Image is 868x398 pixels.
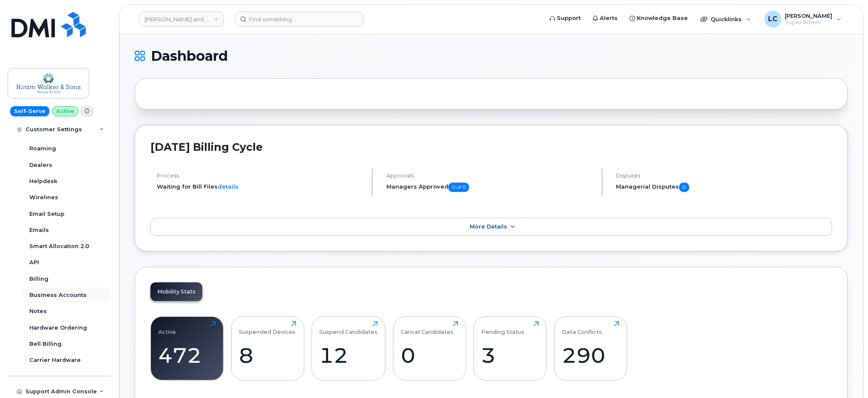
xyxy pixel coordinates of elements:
[616,183,832,192] h5: Managerial Disputes
[320,321,378,375] a: Suspend Candidates12
[159,321,216,375] a: Active472
[562,321,602,335] div: Data Conflicts
[470,223,507,230] span: More Details
[150,141,832,153] h2: [DATE] Billing Cycle
[239,343,296,368] div: 8
[401,321,454,335] div: Cancel Candidates
[482,321,539,375] a: Pending Status3
[448,183,469,192] span: 0 of 0
[239,321,296,375] a: Suspended Devices8
[151,50,228,62] span: Dashboard
[157,172,365,179] h4: Process
[616,172,832,179] h4: Disputes
[239,321,295,335] div: Suspended Devices
[320,321,378,335] div: Suspend Candidates
[562,343,619,368] div: 290
[386,183,594,192] h5: Managers Approved
[401,343,458,368] div: 0
[482,321,525,335] div: Pending Status
[157,183,365,191] li: Waiting for Bill Files
[562,321,619,375] a: Data Conflicts290
[482,343,539,368] div: 3
[679,183,689,192] span: 0
[218,183,238,190] a: details
[159,321,176,335] div: Active
[320,343,378,368] div: 12
[386,172,594,179] h4: Approvals
[159,343,216,368] div: 472
[401,321,458,375] a: Cancel Candidates0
